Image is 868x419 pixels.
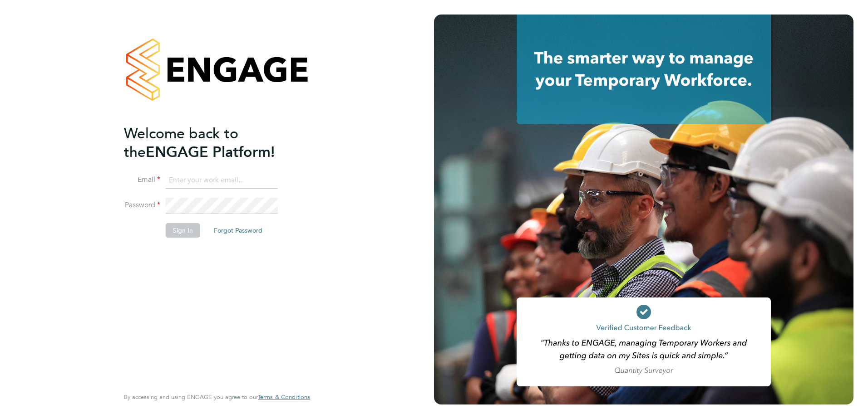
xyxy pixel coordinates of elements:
[124,200,160,210] label: Password
[166,172,278,189] input: Enter your work email...
[124,124,301,161] h2: ENGAGE Platform!
[166,223,200,238] button: Sign In
[258,394,310,401] a: Terms & Conditions
[124,125,238,161] span: Welcome back to the
[207,223,270,238] button: Forgot Password
[124,175,160,185] label: Email
[124,393,310,401] span: By accessing and using ENGAGE you agree to our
